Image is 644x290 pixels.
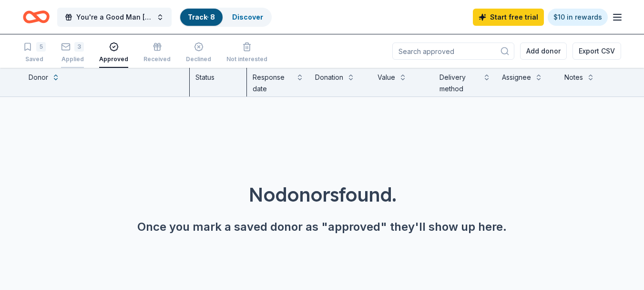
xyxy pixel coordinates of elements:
div: Applied [61,55,84,63]
div: Not interested [226,55,267,63]
a: Track· 8 [188,13,215,21]
div: Assignee [502,72,531,83]
button: 3Applied [61,38,84,68]
a: Discover [232,13,263,21]
div: Declined [186,55,211,63]
div: 5 [36,42,46,52]
button: You're a Good Man [PERSON_NAME]-Silent Auction [57,8,172,27]
button: Declined [186,38,211,68]
div: Value [378,72,395,83]
div: Approved [99,55,128,63]
button: Export CSV [572,43,621,60]
a: $10 in rewards [548,9,608,26]
div: Status [190,68,247,97]
button: Received [143,38,171,68]
div: Donation [315,72,343,83]
div: Received [143,55,171,63]
a: Start free trial [473,9,544,26]
div: Response date [253,72,292,95]
input: Search approved [392,43,514,60]
button: Not interested [226,38,267,68]
button: Track· 8Discover [179,8,272,27]
div: Donor [29,72,48,83]
span: You're a Good Man [PERSON_NAME]-Silent Auction [76,11,153,23]
div: Once you mark a saved donor as "approved" they'll show up here. [23,219,621,235]
button: 5Saved [23,38,46,68]
div: No donors found. [23,181,621,208]
div: 3 [74,42,84,52]
button: Add donor [520,43,567,60]
div: Saved [23,55,46,63]
div: Delivery method [440,72,479,95]
a: Home [23,6,50,28]
div: Notes [564,72,583,83]
button: Approved [99,38,128,68]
